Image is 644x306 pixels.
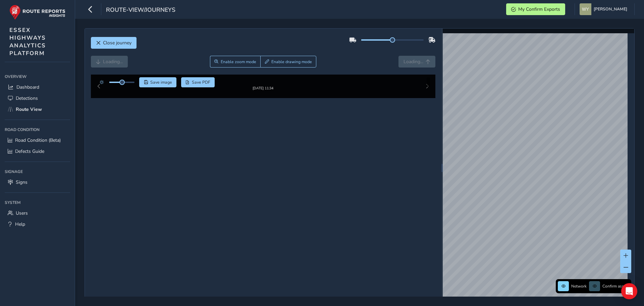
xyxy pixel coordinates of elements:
[15,221,25,227] span: Help
[9,26,46,57] span: ESSEX HIGHWAYS ANALYTICS PLATFORM
[16,210,28,216] span: Users
[210,56,261,68] button: Zoom
[5,104,70,115] a: Route View
[103,40,131,46] span: Close journey
[5,219,70,230] a: Help
[91,37,137,49] button: Close journey
[5,167,70,177] div: Signage
[16,95,38,101] span: Detections
[106,6,175,15] span: route-view/journeys
[16,106,42,113] span: Route View
[5,208,70,219] a: Users
[139,77,176,87] button: Save
[5,198,70,208] div: System
[580,3,630,15] button: [PERSON_NAME]
[5,93,70,104] a: Detections
[221,59,256,64] span: Enable zoom mode
[602,283,629,289] span: Confirm assets
[243,85,283,91] img: Thumbnail frame
[5,177,70,188] a: Signs
[518,6,560,12] span: My Confirm Exports
[5,146,70,157] a: Defects Guide
[150,80,172,85] span: Save image
[271,59,312,64] span: Enable drawing mode
[15,148,44,155] span: Defects Guide
[9,5,65,20] img: rr logo
[16,84,39,90] span: Dashboard
[5,82,70,93] a: Dashboard
[181,77,215,87] button: PDF
[5,125,70,135] div: Road Condition
[243,91,283,96] div: [DATE] 11:34
[16,179,28,185] span: Signs
[260,56,316,68] button: Draw
[571,283,587,289] span: Network
[594,3,627,15] span: [PERSON_NAME]
[621,283,637,299] div: Open Intercom Messenger
[15,137,61,143] span: Road Condition (Beta)
[580,3,591,15] img: diamond-layout
[5,135,70,146] a: Road Condition (Beta)
[5,72,70,82] div: Overview
[506,3,565,15] button: My Confirm Exports
[192,80,210,85] span: Save PDF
